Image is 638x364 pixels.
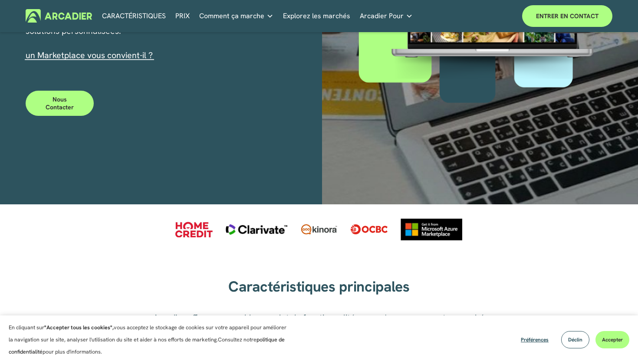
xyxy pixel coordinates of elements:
[102,9,166,23] a: CARACTÉRISTIQUES
[44,324,114,331] strong: "Accepter tous les cookies",
[175,9,190,23] a: PRIX
[26,49,153,61] a: un Marketplace vous convient-il ?
[228,277,410,296] strong: Caractéristiques principales
[151,312,487,336] p: Arcadier offre un ensemble complet de fonctionnalités pour s'assurer que votre marché est à la fo...
[26,9,92,23] img: Arcadier
[522,5,612,27] a: ENTRER EN CONTACT
[26,91,94,116] a: Nous contacter
[521,336,549,343] span: Préférences
[9,321,291,358] p: En cliquant sur vous acceptez le stockage de cookies sur votre appareil pour améliorer la navigat...
[360,9,413,23] a: liste déroulante du dossier
[199,9,273,23] a: liste déroulante du dossier
[360,10,404,22] span: Arcadier Pour
[568,336,582,343] span: Déclin
[595,322,638,364] iframe: Widget de chat
[199,10,264,22] span: Comment ça marche
[514,331,555,348] button: Préférences
[561,331,589,348] button: Déclin
[283,9,350,23] a: Explorez les marchés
